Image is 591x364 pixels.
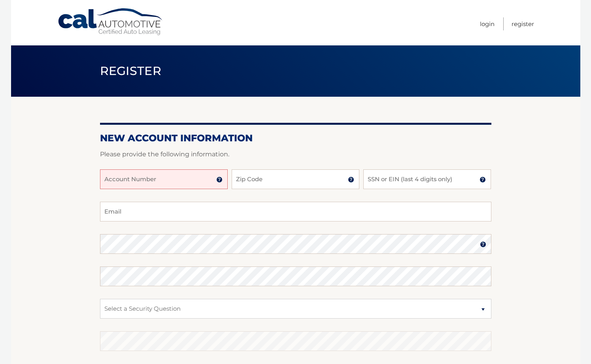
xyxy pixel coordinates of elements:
[100,149,491,160] p: Please provide the following information.
[480,176,486,183] img: tooltip.svg
[480,17,495,30] a: Login
[512,17,534,30] a: Register
[480,241,486,248] img: tooltip.svg
[348,176,354,183] img: tooltip.svg
[363,169,491,189] input: SSN or EIN (last 4 digits only)
[100,202,491,221] input: Email
[100,169,228,189] input: Account Number
[216,176,223,183] img: tooltip.svg
[100,64,162,78] span: Register
[232,169,359,189] input: Zip Code
[100,132,491,144] h2: New Account Information
[57,8,164,36] a: Cal Automotive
